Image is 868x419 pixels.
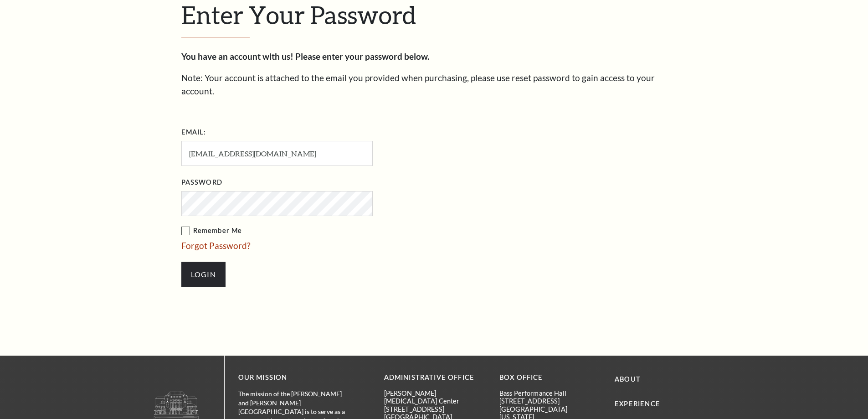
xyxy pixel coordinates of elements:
label: Remember Me [181,225,464,237]
label: Password [181,177,222,188]
p: OUR MISSION [238,372,352,383]
p: [STREET_ADDRESS] [384,405,486,413]
a: Experience [615,400,660,408]
p: BOX OFFICE [499,372,601,383]
p: Administrative Office [384,372,486,383]
p: [STREET_ADDRESS] [499,397,601,405]
strong: You have an account with us! [181,51,293,62]
p: Note: Your account is attached to the email you provided when purchasing, please use reset passwo... [181,72,687,98]
input: Submit button [181,262,226,287]
label: Email: [181,127,206,138]
a: About [615,375,641,383]
p: [PERSON_NAME][MEDICAL_DATA] Center [384,389,486,405]
p: Bass Performance Hall [499,389,601,397]
strong: Please enter your password below. [295,51,429,62]
a: Forgot Password? [181,240,251,251]
input: Required [181,141,373,166]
